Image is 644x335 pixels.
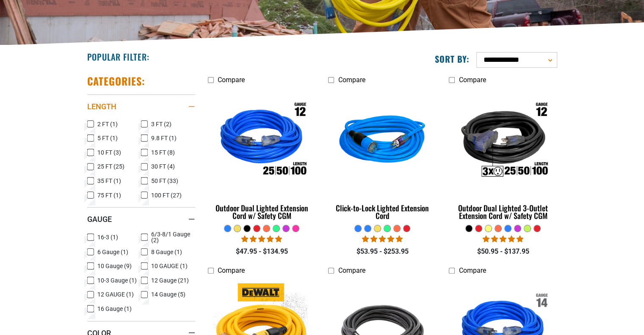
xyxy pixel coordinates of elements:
[328,246,436,257] div: $53.95 - $253.95
[87,51,149,62] h2: Popular Filter:
[97,121,118,127] span: 2 FT (1)
[241,235,282,243] span: 4.81 stars
[87,207,195,231] summary: Gauge
[435,53,470,64] label: Sort by:
[151,249,182,255] span: 8 Gauge (1)
[97,291,134,297] span: 12 GAUGE (1)
[362,235,403,243] span: 4.87 stars
[151,291,185,297] span: 14 Gauge (5)
[218,266,245,274] span: Compare
[483,235,523,243] span: 4.80 stars
[151,277,189,283] span: 12 Gauge (21)
[151,231,192,243] span: 6/3-8/1 Gauge (2)
[329,92,436,190] img: blue
[97,234,118,240] span: 16-3 (1)
[97,277,137,283] span: 10-3 Gauge (1)
[97,178,121,184] span: 35 FT (1)
[338,266,365,274] span: Compare
[151,263,188,269] span: 10 GAUGE (1)
[450,92,556,190] img: Outdoor Dual Lighted 3-Outlet Extension Cord w/ Safety CGM
[328,204,436,219] div: Click-to-Lock Lighted Extension Cord
[151,150,175,155] span: 15 FT (8)
[97,263,132,269] span: 10 Gauge (9)
[87,94,195,118] summary: Length
[97,192,121,198] span: 75 FT (1)
[151,163,175,169] span: 30 FT (4)
[97,163,124,169] span: 25 FT (25)
[151,121,171,127] span: 3 FT (2)
[97,306,132,312] span: 16 Gauge (1)
[338,76,365,84] span: Compare
[208,88,316,224] a: Outdoor Dual Lighted Extension Cord w/ Safety CGM Outdoor Dual Lighted Extension Cord w/ Safety CGM
[151,192,182,198] span: 100 FT (27)
[459,76,486,84] span: Compare
[459,266,486,274] span: Compare
[97,249,128,255] span: 6 Gauge (1)
[87,214,112,224] span: Gauge
[328,88,436,224] a: blue Click-to-Lock Lighted Extension Cord
[97,150,121,155] span: 10 FT (3)
[449,246,557,257] div: $50.95 - $137.95
[87,102,116,111] span: Length
[151,135,177,141] span: 9.8 FT (1)
[208,204,316,219] div: Outdoor Dual Lighted Extension Cord w/ Safety CGM
[151,178,178,184] span: 50 FT (33)
[208,92,315,190] img: Outdoor Dual Lighted Extension Cord w/ Safety CGM
[87,75,146,88] h2: Categories:
[449,204,557,219] div: Outdoor Dual Lighted 3-Outlet Extension Cord w/ Safety CGM
[97,135,118,141] span: 5 FT (1)
[218,76,245,84] span: Compare
[449,88,557,224] a: Outdoor Dual Lighted 3-Outlet Extension Cord w/ Safety CGM Outdoor Dual Lighted 3-Outlet Extensio...
[208,246,316,257] div: $47.95 - $134.95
